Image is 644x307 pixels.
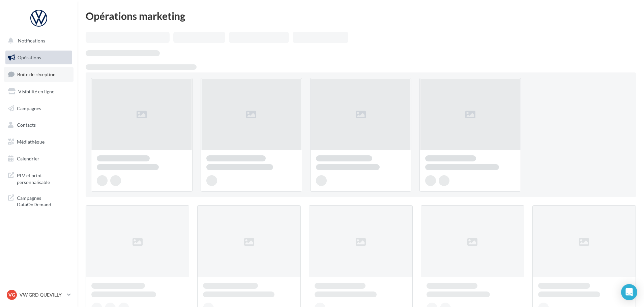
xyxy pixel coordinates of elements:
a: Contacts [4,118,74,132]
span: Boîte de réception [17,71,56,77]
a: Médiathèque [4,135,74,149]
a: Campagnes DataOnDemand [4,191,74,211]
a: Campagnes [4,101,74,116]
span: Campagnes [17,105,41,111]
a: Visibilité en ligne [4,85,74,99]
span: Contacts [17,122,36,128]
span: Opérations [18,55,41,60]
span: VG [8,291,15,298]
button: Notifications [4,34,71,48]
span: Campagnes DataOnDemand [17,193,69,208]
div: Opérations marketing [86,11,636,21]
a: Calendrier [4,152,74,166]
span: Calendrier [17,156,39,161]
span: PLV et print personnalisable [17,171,69,185]
span: Notifications [18,38,45,43]
p: VW GRD QUEVILLY [20,291,64,298]
span: Médiathèque [17,139,45,145]
a: Opérations [4,51,74,65]
div: Open Intercom Messenger [621,284,637,300]
a: VG VW GRD QUEVILLY [5,288,72,301]
a: PLV et print personnalisable [4,168,74,188]
span: Visibilité en ligne [18,89,54,94]
a: Boîte de réception [4,67,74,82]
